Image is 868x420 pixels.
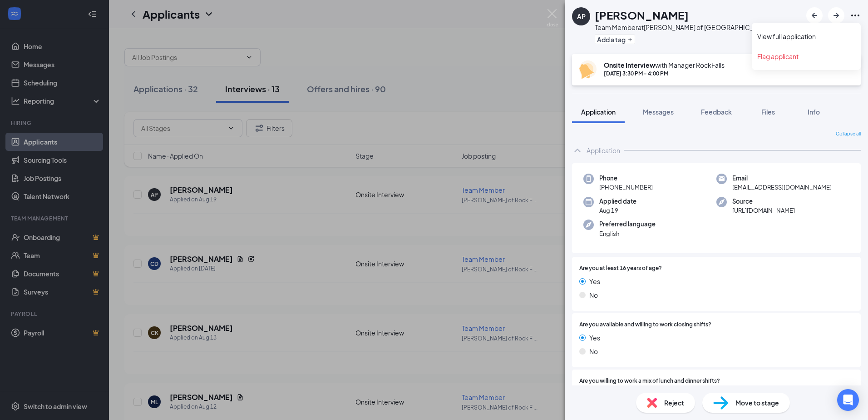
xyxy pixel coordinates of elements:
[572,145,583,156] svg: ChevronUp
[595,35,635,44] button: PlusAdd a tag
[732,197,795,206] span: Source
[581,108,616,116] span: Application
[757,32,855,41] a: View full application
[587,146,620,155] div: Application
[599,197,636,206] span: Applied date
[806,7,823,24] button: ArrowLeftNew
[604,60,725,70] div: with Manager RockFalls
[808,108,820,116] span: Info
[809,10,820,21] svg: ArrowLeftNew
[664,398,684,408] span: Reject
[599,206,636,215] span: Aug 19
[599,174,653,183] span: Phone
[828,7,844,24] button: ArrowRight
[643,108,674,116] span: Messages
[627,37,633,42] svg: Plus
[599,229,656,238] span: English
[599,183,653,192] span: [PHONE_NUMBER]
[589,276,600,286] span: Yes
[589,290,598,300] span: No
[701,108,732,116] span: Feedback
[735,398,779,408] span: Move to stage
[579,377,720,385] span: Are you willing to work a mix of lunch and dinner shifts?
[579,320,711,329] span: Are you available and willing to work closing shifts?
[761,108,775,116] span: Files
[732,206,795,215] span: [URL][DOMAIN_NAME]
[836,130,861,138] span: Collapse all
[599,220,656,229] span: Preferred language
[589,333,600,343] span: Yes
[831,10,842,21] svg: ArrowRight
[837,389,859,411] div: Open Intercom Messenger
[604,61,655,69] b: Onsite Interview
[850,10,861,21] svg: Ellipses
[732,183,832,192] span: [EMAIL_ADDRESS][DOMAIN_NAME]
[732,174,832,183] span: Email
[589,346,598,356] span: No
[595,7,689,23] h1: [PERSON_NAME]
[579,264,662,273] span: Are you at least 16 years of age?
[604,70,725,77] div: [DATE] 3:30 PM - 4:00 PM
[595,23,770,32] div: Team Member at [PERSON_NAME] of [GEOGRAPHIC_DATA]
[577,12,586,21] div: AP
